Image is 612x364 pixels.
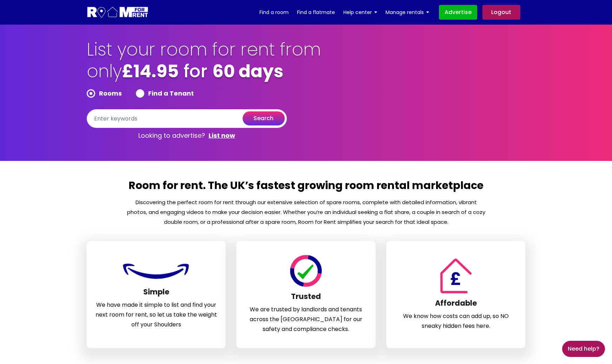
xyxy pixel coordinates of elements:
[209,131,235,140] a: List now
[386,7,429,18] a: Manage rentals
[212,59,283,84] b: 60 days
[184,59,208,84] span: for
[87,128,287,143] p: Looking to advertise?
[289,255,323,287] img: Room For Rent
[482,5,520,20] a: Logout
[259,7,289,18] a: Find a room
[87,39,322,89] h1: List your room for rent from only
[96,287,217,300] h3: Simple
[136,89,194,98] label: Find a Tenant
[437,258,475,293] img: Room For Rent
[87,89,122,98] label: Rooms
[297,7,335,18] a: Find a flatmate
[343,7,377,18] a: Help center
[87,109,287,128] input: Enter keywords
[121,260,191,282] img: Room For Rent
[243,111,285,125] button: search
[439,5,477,20] a: Advertise
[395,299,517,311] h3: Affordable
[87,6,149,19] img: Logo for Room for Rent, featuring a welcoming design with a house icon and modern typography
[245,305,367,334] p: We are trusted by landlords and tenants across the [GEOGRAPHIC_DATA] for our safety and complianc...
[126,197,486,227] p: Discovering the perfect room for rent through our extensive selection of spare rooms, complete wi...
[395,311,517,331] p: We know how costs can add up, so NO sneaky hidden fees here.
[96,300,217,330] p: We have made it simple to list and find your next room for rent, so let us take the weight off yo...
[245,292,367,305] h3: Trusted
[122,59,179,84] b: £14.95
[126,178,486,197] h2: Room for rent. The UK’s fastest growing room rental marketplace
[562,341,605,357] a: Need Help?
